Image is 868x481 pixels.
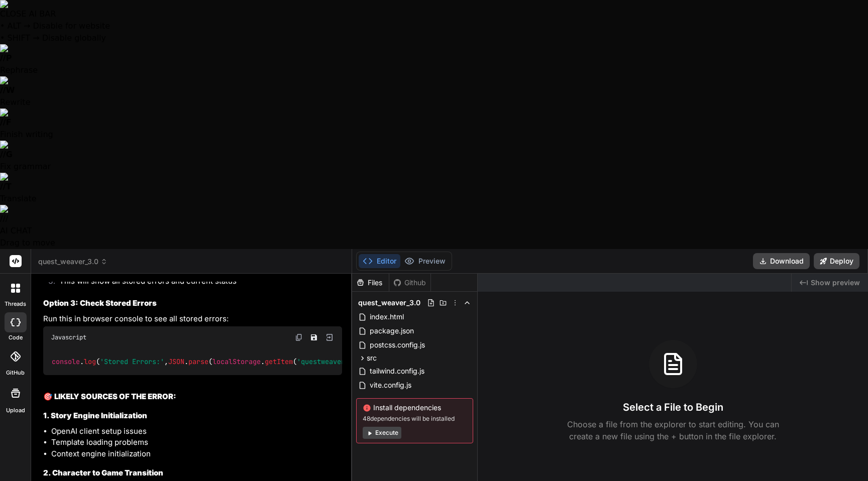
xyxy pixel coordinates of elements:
[561,418,786,442] p: Choose a file from the explorer to start editing. You can create a new file using the + button in...
[814,253,859,269] button: Deploy
[52,357,80,366] span: console
[369,339,426,351] span: postcss.config.js
[307,330,321,344] button: Save file
[43,313,342,325] p: Run this in browser console to see all stored errors:
[43,411,147,420] strong: 1. Story Engine Initialization
[363,415,467,423] span: 48 dependencies will be installed
[363,403,467,413] span: Install dependencies
[400,254,450,268] button: Preview
[369,311,405,323] span: index.html
[389,278,430,288] div: Github
[51,437,342,448] li: Template loading problems
[168,357,184,366] span: JSON
[9,333,23,342] label: code
[51,448,342,460] li: Context engine initialization
[43,468,163,477] strong: 2. Character to Game Transition
[212,357,261,366] span: localStorage
[325,333,334,342] img: Open in Browser
[265,357,293,366] span: getItem
[51,276,342,290] li: This will show all stored errors and current status
[43,298,157,308] strong: Option 3: Check Stored Errors
[6,406,25,415] label: Upload
[358,298,420,308] span: quest_weaver_3.0
[369,379,412,391] span: vite.config.js
[84,357,96,366] span: log
[367,353,377,363] span: src
[188,357,208,366] span: parse
[51,356,418,367] code: . ( , . ( . ( ) || ))
[369,325,415,337] span: package.json
[811,278,860,288] span: Show preview
[352,278,389,288] div: Files
[753,253,810,269] button: Download
[51,426,342,437] li: OpenAI client setup issues
[295,333,303,341] img: copy
[51,333,86,341] span: Javascript
[297,357,377,366] span: 'questweaver_errors'
[38,257,107,267] span: quest_weaver_3.0
[623,400,723,414] h3: Select a File to Begin
[5,300,26,308] label: threads
[359,254,400,268] button: Editor
[363,427,401,439] button: Execute
[43,392,176,401] strong: 🎯 LIKELY SOURCES OF THE ERROR:
[369,365,425,377] span: tailwind.config.js
[6,369,25,377] label: GitHub
[100,357,164,366] span: 'Stored Errors:'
